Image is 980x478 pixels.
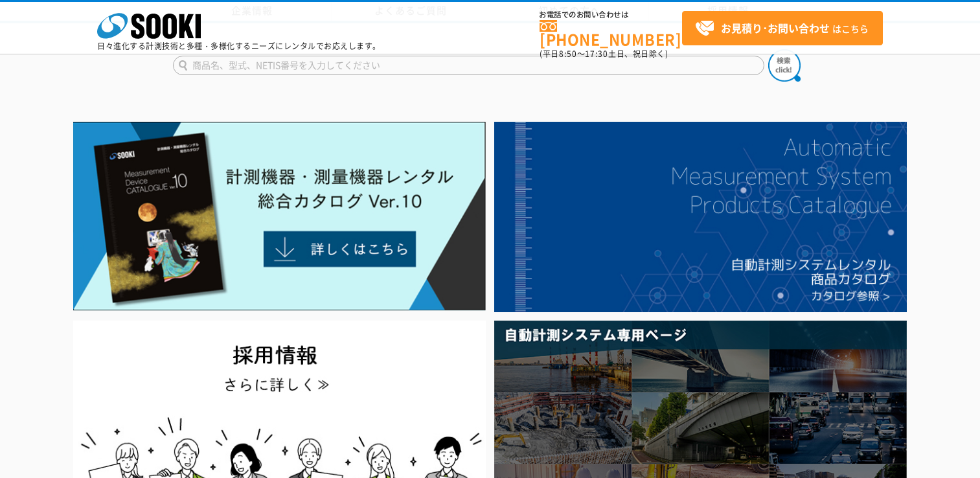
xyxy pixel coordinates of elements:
span: お電話でのお問い合わせは [540,11,682,19]
p: 日々進化する計測技術と多種・多様化するニーズにレンタルでお応えします。 [97,42,381,50]
img: 自動計測システムカタログ [494,122,907,312]
strong: お見積り･お問い合わせ [721,20,830,36]
a: [PHONE_NUMBER] [540,20,682,47]
span: 8:50 [559,48,577,60]
span: 17:30 [585,48,608,60]
a: お見積り･お問い合わせはこちら [682,11,883,45]
img: Catalog Ver10 [73,122,486,311]
input: 商品名、型式、NETIS番号を入力してください [173,56,764,75]
span: はこちら [695,19,869,38]
img: btn_search.png [768,49,801,82]
span: (平日 ～ 土日、祝日除く) [540,48,668,60]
